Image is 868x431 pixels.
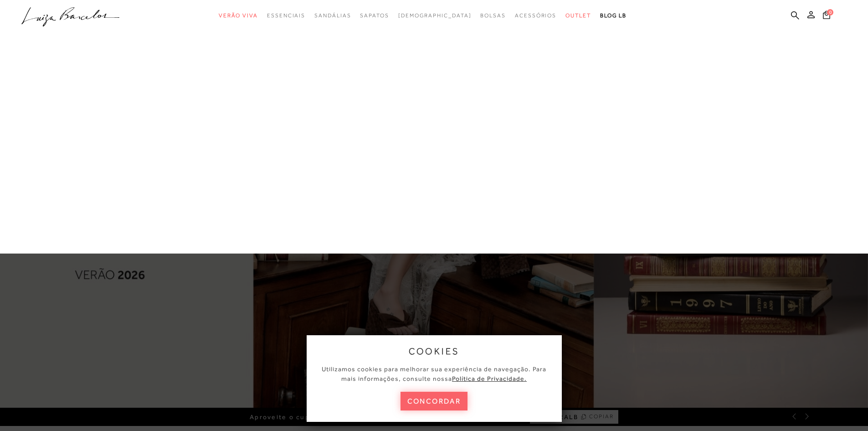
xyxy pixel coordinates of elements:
a: categoryNavScreenReaderText [480,7,506,24]
span: Outlet [565,12,591,19]
span: BLOG LB [600,12,627,19]
a: categoryNavScreenReaderText [267,7,305,24]
span: Acessórios [515,12,556,19]
span: Essenciais [267,12,305,19]
span: Sandálias [314,12,351,19]
button: 0 [820,10,833,22]
span: Sapatos [360,12,389,19]
a: categoryNavScreenReaderText [360,7,389,24]
button: concordar [401,392,468,410]
span: Utilizamos cookies para melhorar sua experiência de navegação. Para mais informações, consulte nossa [322,365,546,382]
a: Política de Privacidade. [452,375,527,382]
a: categoryNavScreenReaderText [515,7,556,24]
a: BLOG LB [600,7,627,24]
a: categoryNavScreenReaderText [219,7,258,24]
a: categoryNavScreenReaderText [314,7,351,24]
span: Verão Viva [219,12,258,19]
span: 0 [827,9,833,16]
span: Bolsas [480,12,506,19]
span: cookies [409,346,460,356]
a: noSubCategoriesText [398,7,472,24]
span: [DEMOGRAPHIC_DATA] [398,12,472,19]
a: categoryNavScreenReaderText [565,7,591,24]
